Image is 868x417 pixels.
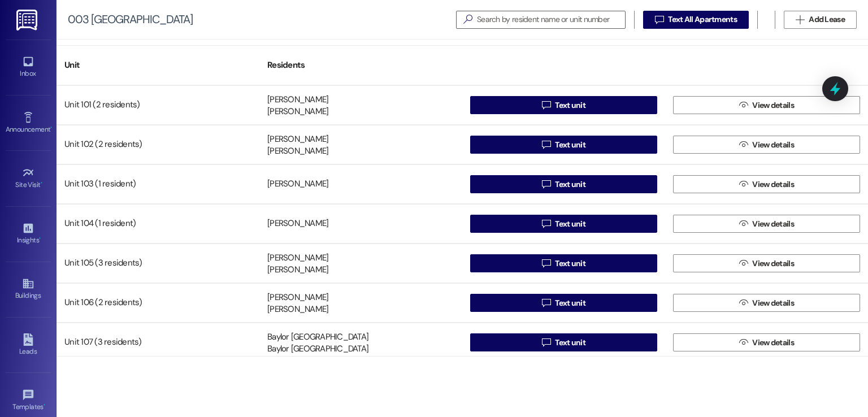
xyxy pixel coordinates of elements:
[673,96,860,114] button: View details
[459,14,477,25] i: 
[555,337,585,349] span: Text unit
[267,146,328,158] div: [PERSON_NAME]
[752,139,794,151] span: View details
[267,331,368,343] div: Baylor [GEOGRAPHIC_DATA]
[267,94,328,106] div: [PERSON_NAME]
[267,252,328,264] div: [PERSON_NAME]
[555,179,585,190] span: Text unit
[6,52,51,82] a: Inbox
[267,179,328,190] div: [PERSON_NAME]
[16,10,40,31] img: ResiDesk Logo
[752,99,794,111] span: View details
[267,218,328,230] div: [PERSON_NAME]
[39,234,41,242] span: •
[673,333,860,351] button: View details
[259,51,462,79] div: Residents
[470,294,657,312] button: Text unit
[267,133,328,145] div: [PERSON_NAME]
[41,179,42,187] span: •
[267,106,328,118] div: [PERSON_NAME]
[57,212,259,235] div: Unit 104 (1 resident)
[57,133,259,156] div: Unit 102 (2 residents)
[470,175,657,193] button: Text unit
[6,219,51,249] a: Insights •
[542,101,550,110] i: 
[57,252,259,275] div: Unit 105 (3 residents)
[555,99,585,111] span: Text unit
[68,14,193,25] div: 003 [GEOGRAPHIC_DATA]
[739,219,748,228] i: 
[6,274,51,305] a: Buildings
[57,331,259,354] div: Unit 107 (3 residents)
[739,338,748,347] i: 
[542,259,550,268] i: 
[555,297,585,309] span: Text unit
[6,163,51,194] a: Site Visit •
[6,385,51,416] a: Templates •
[739,101,748,110] i: 
[555,139,585,151] span: Text unit
[739,259,748,268] i: 
[44,401,45,409] span: •
[267,264,328,276] div: [PERSON_NAME]
[470,215,657,233] button: Text unit
[739,298,748,307] i: 
[267,292,328,303] div: [PERSON_NAME]
[470,333,657,351] button: Text unit
[555,218,585,230] span: Text unit
[739,180,748,189] i: 
[643,11,749,29] button: Text All Apartments
[57,51,259,79] div: Unit
[470,254,657,272] button: Text unit
[752,258,794,270] span: View details
[267,344,368,355] div: Baylor [GEOGRAPHIC_DATA]
[57,94,259,116] div: Unit 101 (2 residents)
[57,292,259,314] div: Unit 106 (2 residents)
[555,258,585,270] span: Text unit
[668,14,737,25] span: Text All Apartments
[809,14,845,25] span: Add Lease
[752,218,794,230] span: View details
[673,215,860,233] button: View details
[477,12,625,28] input: Search by resident name or unit number
[784,11,857,29] button: Add Lease
[673,254,860,272] button: View details
[752,337,794,349] span: View details
[542,140,550,149] i: 
[267,304,328,316] div: [PERSON_NAME]
[673,294,860,312] button: View details
[673,136,860,154] button: View details
[6,330,51,360] a: Leads
[542,338,550,347] i: 
[542,298,550,307] i: 
[50,124,52,132] span: •
[739,140,748,149] i: 
[752,297,794,309] span: View details
[57,173,259,196] div: Unit 103 (1 resident)
[673,175,860,193] button: View details
[542,219,550,228] i: 
[655,15,663,24] i: 
[470,136,657,154] button: Text unit
[470,96,657,114] button: Text unit
[752,179,794,190] span: View details
[796,15,804,24] i: 
[542,180,550,189] i: 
